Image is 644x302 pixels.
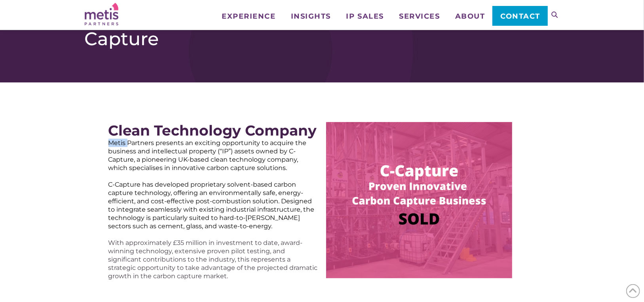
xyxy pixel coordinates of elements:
[222,13,275,20] span: Experience
[500,13,540,20] span: Contact
[626,284,640,298] span: Back to Top
[346,13,384,20] span: IP Sales
[326,122,512,278] img: Image
[291,13,331,20] span: Insights
[108,239,318,280] p: With approximately £35 million in investment to date, award-winning technology, extensive proven ...
[108,139,307,172] span: Metis Partners presents an exciting opportunity to acquire the business and intellectual property...
[492,6,547,26] a: Contact
[85,3,118,25] img: Metis Partners
[455,13,485,20] span: About
[108,181,315,230] span: C-Capture has developed proprietary solvent-based carbon capture technology, offering an environm...
[108,122,317,139] strong: Clean Technology Company
[399,13,440,20] span: Services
